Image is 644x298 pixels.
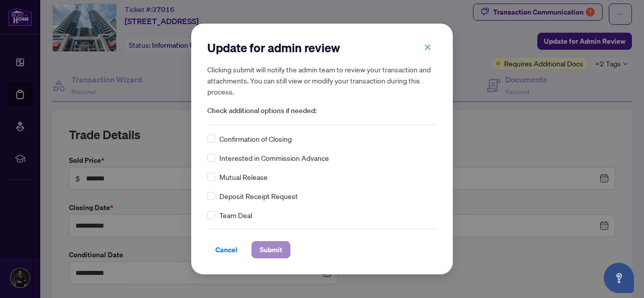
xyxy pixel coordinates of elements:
[219,210,252,221] span: Team Deal
[207,105,437,117] span: Check additional options if needed:
[215,242,237,258] span: Cancel
[219,190,298,202] span: Deposit Receipt Request
[260,242,282,258] span: Submit
[252,241,290,258] button: Submit
[207,40,437,56] h2: Update for admin review
[207,64,437,97] h5: Clicking submit will notify the admin team to review your transaction and attachments. You can st...
[424,44,431,51] span: close
[219,171,268,182] span: Mutual Release
[207,241,246,258] button: Cancel
[604,263,634,293] button: Open asap
[219,152,329,163] span: Interested in Commission Advance
[219,133,292,144] span: Confirmation of Closing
